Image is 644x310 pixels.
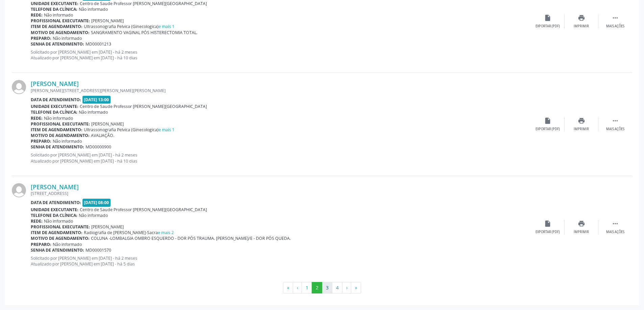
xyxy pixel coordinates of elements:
span: MD00001213 [86,41,111,47]
div: [STREET_ADDRESS] [31,191,531,196]
div: Imprimir [574,24,589,29]
b: Data de atendimento: [31,97,81,103]
b: Telefone da clínica: [31,109,77,115]
i:  [612,220,619,227]
span: Centro de Saude Professor [PERSON_NAME][GEOGRAPHIC_DATA] [80,1,207,6]
button: Go to last page [351,282,361,293]
i: print [578,14,585,22]
span: Ultrassonografia Pelvica (Ginecologica) [84,24,174,29]
span: Não informado [44,218,73,224]
b: Unidade executante: [31,1,78,6]
div: Imprimir [574,230,589,234]
span: [DATE] 08:00 [82,199,111,206]
div: [PERSON_NAME][STREET_ADDRESS][PERSON_NAME][PERSON_NAME] [31,88,531,93]
button: Go to previous page [293,282,302,293]
span: COLUNA -LOMBALGIA OMBRO ESQUERDO - DOR PÓS TRAUMA. [PERSON_NAME]/E - DOR PÓS QUEDA. [91,235,291,241]
span: Não informado [44,12,73,18]
b: Senha de atendimento: [31,41,84,47]
i:  [612,14,619,22]
div: Exportar (PDF) [535,230,560,234]
b: Data de atendimento: [31,200,81,205]
b: Rede: [31,115,43,121]
b: Item de agendamento: [31,230,82,235]
ul: Pagination [12,282,632,293]
span: Radiografia de [PERSON_NAME]-Sacra [84,230,174,235]
b: Unidade executante: [31,207,78,213]
span: Não informado [53,242,82,247]
button: Go to page 4 [332,282,342,293]
b: Rede: [31,12,43,18]
button: Go to page 1 [302,282,312,293]
span: Não informado [79,109,108,115]
b: Motivo de agendamento: [31,30,90,35]
div: Exportar (PDF) [535,127,560,132]
img: img [12,183,26,197]
b: Item de agendamento: [31,127,82,133]
a: [PERSON_NAME] [31,183,79,191]
p: Solicitado por [PERSON_NAME] em [DATE] - há 2 meses Atualizado por [PERSON_NAME] em [DATE] - há 5... [31,255,531,267]
span: Não informado [44,115,73,121]
span: SANGRAMENTO VAGINAL PÓS HISTERECTOMIA TOTAL. [91,30,197,35]
b: Unidade executante: [31,104,78,109]
div: Mais ações [606,230,624,234]
b: Motivo de agendamento: [31,235,90,241]
span: MD00000900 [86,144,111,150]
i:  [612,117,619,124]
b: Profissional executante: [31,224,90,230]
button: Go to first page [283,282,293,293]
span: Não informado [53,138,82,144]
span: MD00001570 [86,247,111,253]
a: [PERSON_NAME] [31,80,79,87]
b: Senha de atendimento: [31,247,84,253]
button: Go to page 2 [312,282,322,293]
span: [PERSON_NAME] [91,18,124,24]
i: insert_drive_file [544,220,551,227]
a: e mais 2 [158,230,174,235]
span: [PERSON_NAME] [91,121,124,127]
b: Telefone da clínica: [31,6,77,12]
span: AVALIAÇÃO. [91,133,114,138]
b: Item de agendamento: [31,24,82,29]
i: print [578,220,585,227]
span: [PERSON_NAME] [91,224,124,230]
p: Solicitado por [PERSON_NAME] em [DATE] - há 2 meses Atualizado por [PERSON_NAME] em [DATE] - há 1... [31,49,531,61]
b: Senha de atendimento: [31,144,84,150]
span: Ultrassonografia Pelvica (Ginecologica) [84,127,174,133]
span: [DATE] 13:00 [82,96,111,104]
b: Motivo de agendamento: [31,133,90,138]
i: insert_drive_file [544,14,551,22]
i: print [578,117,585,124]
b: Telefone da clínica: [31,213,77,218]
button: Go to next page [342,282,351,293]
b: Preparo: [31,138,51,144]
a: e mais 1 [159,127,174,133]
div: Mais ações [606,127,624,132]
span: Centro de Saude Professor [PERSON_NAME][GEOGRAPHIC_DATA] [80,207,207,213]
span: Não informado [79,213,108,218]
b: Profissional executante: [31,18,90,24]
img: img [12,80,26,94]
b: Profissional executante: [31,121,90,127]
b: Preparo: [31,35,51,41]
span: Não informado [53,35,82,41]
div: Mais ações [606,24,624,29]
i: insert_drive_file [544,117,551,124]
span: Não informado [79,6,108,12]
span: Centro de Saude Professor [PERSON_NAME][GEOGRAPHIC_DATA] [80,104,207,109]
b: Preparo: [31,242,51,247]
button: Go to page 3 [322,282,332,293]
a: e mais 1 [159,24,174,29]
div: Imprimir [574,127,589,132]
b: Rede: [31,218,43,224]
p: Solicitado por [PERSON_NAME] em [DATE] - há 2 meses Atualizado por [PERSON_NAME] em [DATE] - há 1... [31,152,531,164]
div: Exportar (PDF) [535,24,560,29]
